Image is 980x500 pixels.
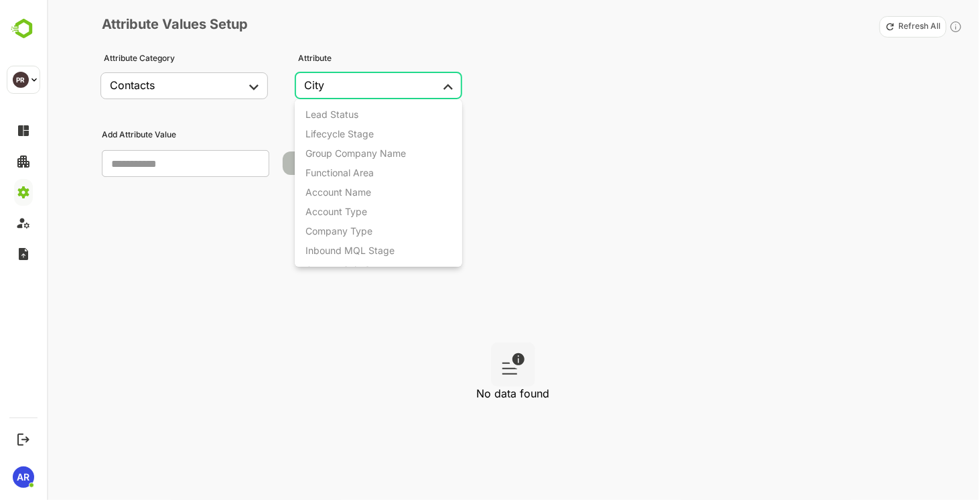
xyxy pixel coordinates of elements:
[305,245,395,256] div: Inbound MQL Stage
[305,264,391,275] div: Contact Sub-Stage
[305,186,371,198] div: Account Name
[305,206,367,217] div: Account Type
[305,109,358,120] div: Lead Status
[305,167,374,178] div: Functional Area
[305,225,372,237] div: Company Type
[305,128,374,139] div: Lifecycle Stage
[305,147,406,159] div: Group Company Name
